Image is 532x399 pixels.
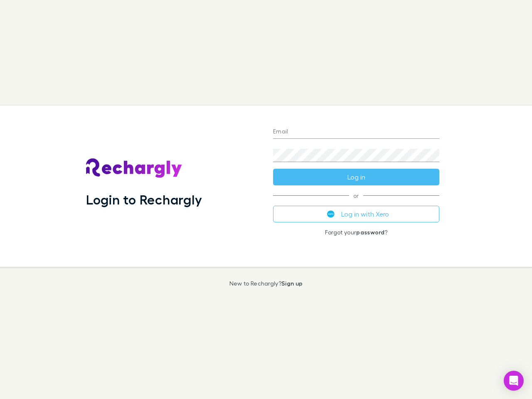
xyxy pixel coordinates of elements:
button: Log in with Xero [273,206,439,222]
a: password [356,229,384,236]
button: Log in [273,169,439,185]
h1: Login to Rechargly [86,192,202,207]
img: Rechargly's Logo [86,158,182,178]
p: Forgot your ? [273,229,439,236]
img: Xero's logo [327,210,335,218]
div: Open Intercom Messenger [504,371,524,391]
a: Sign up [281,280,303,287]
p: New to Rechargly? [229,280,303,287]
span: or [273,195,439,196]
